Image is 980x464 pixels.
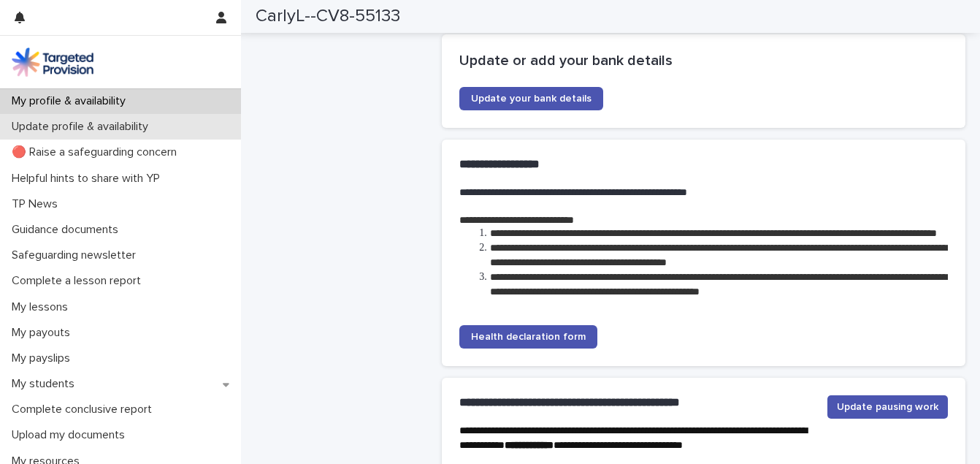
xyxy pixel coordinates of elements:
[827,395,948,419] button: Update pausing work
[459,52,948,69] h2: Update or add your bank details
[459,87,603,110] a: Update your bank details
[6,197,69,211] p: TP News
[6,403,164,417] p: Complete conclusive report
[6,351,82,365] p: My payslips
[837,400,938,414] span: Update pausing work
[6,172,172,186] p: Helpful hints to share with YP
[471,332,586,342] span: Health declaration form
[6,428,137,442] p: Upload my documents
[6,274,153,288] p: Complete a lesson report
[6,223,130,237] p: Guidance documents
[6,120,160,134] p: Update profile & availability
[6,248,148,262] p: Safeguarding newsletter
[6,326,82,340] p: My payouts
[471,94,592,104] span: Update your bank details
[459,325,597,349] a: Health declaration form
[12,47,93,77] img: M5nRWzHhSzIhMunXDL62
[6,300,80,314] p: My lessons
[6,94,137,108] p: My profile & availability
[6,377,86,391] p: My students
[6,145,188,159] p: 🔴 Raise a safeguarding concern
[256,6,400,27] h2: CarlyL--CV8-55133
